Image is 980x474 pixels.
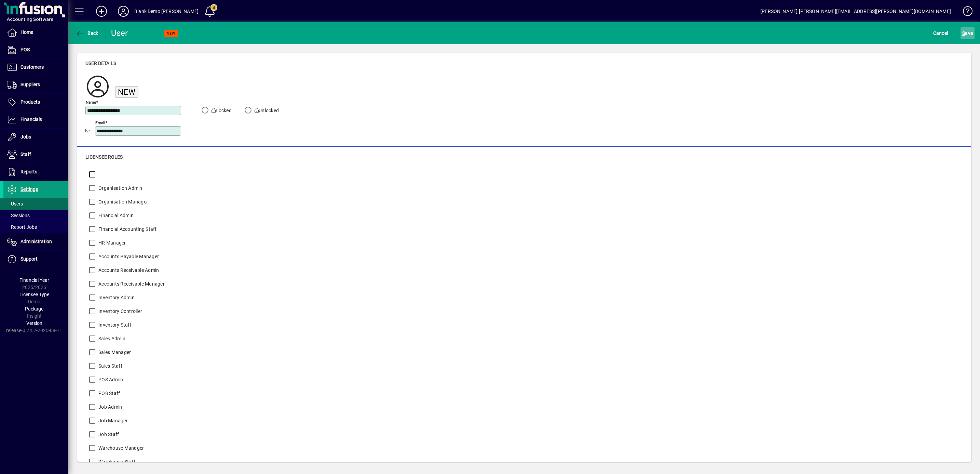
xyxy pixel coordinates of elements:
span: Licensee Type [19,292,49,297]
span: Reports [21,169,37,174]
label: Financial Admin [97,212,134,219]
label: Job Manager [97,417,128,424]
label: Organisation Manager [97,198,148,205]
a: Customers [3,59,68,76]
a: Users [3,198,68,210]
button: Add [91,5,112,17]
span: Jobs [21,134,31,140]
a: Financials [3,111,68,128]
a: Home [3,24,68,41]
span: Licensee roles [85,154,123,160]
div: User [111,28,140,39]
label: Accounts Receivable Manager [97,280,165,287]
label: Sales Admin [97,335,125,342]
div: Blank Demo [PERSON_NAME] [134,6,199,17]
span: Financial Year [19,277,49,283]
a: Support [3,251,68,268]
span: Financials [21,117,42,122]
span: Administration [21,239,52,244]
span: Suppliers [21,82,40,87]
span: Cancel [933,28,948,39]
label: POS Staff [97,390,120,397]
span: S [962,30,965,36]
a: Jobs [3,129,68,146]
label: Accounts Receivable Admin [97,267,159,274]
button: Save [961,27,975,39]
span: Back [76,30,98,36]
span: Version [26,320,42,326]
label: POS Admin [97,376,123,383]
span: ave [962,28,973,39]
label: Inventory Controller [97,308,142,315]
span: New [118,88,136,96]
label: Warehouse Staff [97,458,135,465]
label: Sales Staff [97,363,122,369]
span: NEW [167,31,175,36]
a: POS [3,41,68,58]
app-page-header-button: Back [68,27,106,39]
span: Package [25,306,43,312]
button: Cancel [931,27,950,39]
button: Profile [112,5,134,17]
span: POS [21,47,30,52]
label: Locked [210,107,232,114]
a: Products [3,94,68,111]
label: Job Admin [97,404,122,410]
label: Sales Manager [97,349,131,356]
label: Inventory Staff [97,321,132,328]
span: Support [21,256,38,262]
span: User details [85,61,116,66]
span: Products [21,99,40,105]
label: HR Manager [97,239,126,246]
span: Staff [21,152,31,157]
div: [PERSON_NAME] [PERSON_NAME][EMAIL_ADDRESS][PERSON_NAME][DOMAIN_NAME] [760,6,951,17]
a: Suppliers [3,76,68,93]
mat-label: Email [95,120,105,125]
label: Organisation Admin [97,185,142,192]
a: Administration [3,233,68,250]
span: Settings [21,186,38,192]
span: Report Jobs [7,224,37,230]
a: Staff [3,146,68,163]
span: Users [7,201,23,207]
button: Back [74,27,100,39]
label: Job Staff [97,431,119,438]
span: Home [21,29,33,35]
a: Report Jobs [3,221,68,233]
span: Sessions [7,213,30,218]
label: Inventory Admin [97,294,135,301]
mat-label: Name [86,100,96,104]
label: Financial Accounting Staff [97,226,157,233]
label: Accounts Payable Manager [97,253,159,260]
span: Customers [21,64,44,70]
a: Knowledge Base [958,1,971,24]
label: Unlocked [253,107,279,114]
label: Warehouse Manager [97,445,144,451]
a: Reports [3,163,68,181]
a: Sessions [3,210,68,221]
